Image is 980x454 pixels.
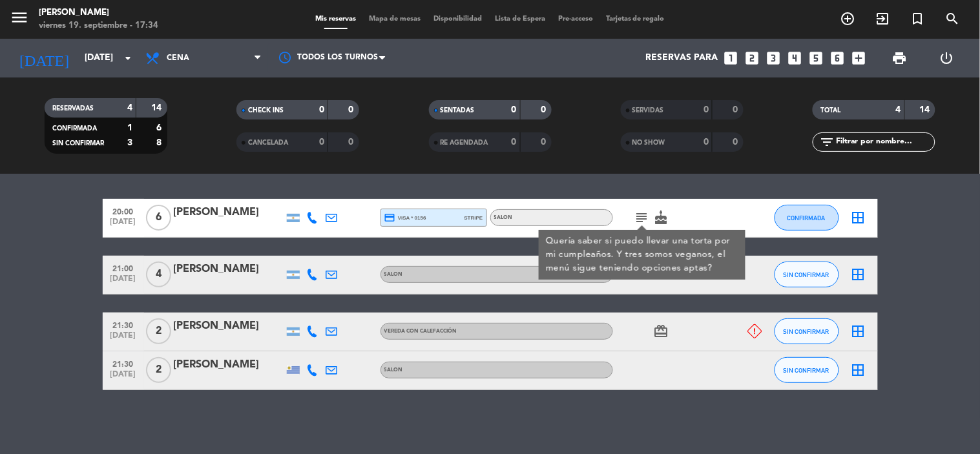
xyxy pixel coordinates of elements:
span: print [892,50,908,66]
span: RE AGENDADA [441,139,488,146]
span: [DATE] [107,274,140,289]
strong: 14 [920,105,933,114]
i: exit_to_app [875,11,891,26]
span: SERVIDAS [632,107,664,114]
div: Quería saber si puedo llevar una torta por mi cumpleaños. Y tres somos veganos, el menú sigue ten... [545,234,738,275]
input: Filtrar por nombre... [835,135,935,149]
span: Disponibilidad [427,15,488,23]
button: menu [10,8,29,32]
button: SIN CONFIRMAR [775,357,839,383]
span: [DATE] [107,218,140,232]
strong: 1 [127,123,132,132]
span: CHECK INS [248,107,284,114]
span: SALON [494,215,513,220]
span: VEREDA CON CALEFACCIÓN [384,329,457,334]
span: SALON [384,272,403,277]
div: [PERSON_NAME] [174,261,284,278]
button: SIN CONFIRMAR [775,318,839,344]
span: 20:00 [107,203,140,218]
i: add_box [851,50,868,67]
span: SALON [384,367,403,373]
i: credit_card [384,212,396,223]
strong: 0 [349,138,357,147]
div: LOG OUT [923,39,970,77]
i: card_giftcard [654,324,669,339]
span: SIN CONFIRMAR [784,271,829,278]
i: looks_one [723,50,740,67]
i: looks_3 [766,50,782,67]
span: 4 [146,262,171,287]
i: arrow_drop_down [120,50,136,66]
span: Reservas para [646,53,718,63]
div: [PERSON_NAME] [174,356,284,373]
span: TOTAL [820,107,840,114]
i: looks_6 [829,50,846,67]
i: border_all [851,324,866,339]
i: search [945,11,961,26]
i: subject [634,210,650,225]
strong: 0 [704,105,709,114]
i: turned_in_not [910,11,926,26]
i: looks_5 [808,50,825,67]
strong: 0 [319,105,324,114]
span: visa * 0156 [384,212,426,223]
strong: 4 [127,103,132,112]
button: CONFIRMADA [775,205,839,231]
span: 21:00 [107,260,140,275]
div: viernes 19. septiembre - 17:34 [39,19,158,32]
i: border_all [851,267,866,282]
span: [DATE] [107,370,140,385]
strong: 6 [156,123,164,132]
i: border_all [851,362,866,378]
strong: 0 [541,138,548,147]
strong: 0 [319,138,324,147]
strong: 0 [349,105,357,114]
span: SIN CONFIRMAR [784,328,829,335]
span: Mis reservas [309,15,362,23]
span: 2 [146,357,171,383]
span: CONFIRMADA [787,214,826,222]
i: cake [654,210,669,225]
span: NO SHOW [632,139,665,146]
i: [DATE] [10,44,78,72]
strong: 0 [733,138,740,147]
span: stripe [464,214,483,222]
strong: 0 [704,138,709,147]
span: [DATE] [107,331,140,346]
span: 21:30 [107,317,140,332]
span: Tarjetas de regalo [599,15,671,23]
strong: 0 [512,138,517,147]
span: SENTADAS [441,107,475,114]
div: [PERSON_NAME] [39,6,158,19]
strong: 8 [156,138,164,147]
strong: 3 [127,138,132,147]
span: 2 [146,318,171,344]
i: power_settings_new [939,50,955,66]
strong: 0 [512,105,517,114]
span: RESERVADAS [52,105,94,112]
span: Lista de Espera [488,15,552,23]
span: 6 [146,205,171,231]
strong: 0 [541,105,548,114]
i: border_all [851,210,866,225]
div: [PERSON_NAME] [174,204,284,221]
strong: 14 [151,103,164,112]
span: SIN CONFIRMAR [52,140,104,147]
strong: 4 [896,105,901,114]
span: 21:30 [107,356,140,371]
i: looks_two [744,50,761,67]
span: CANCELADA [248,139,288,146]
i: filter_list [819,134,835,150]
span: CONFIRMADA [52,125,97,132]
div: [PERSON_NAME] [174,318,284,335]
i: add_circle_outline [840,11,856,26]
strong: 0 [733,105,740,114]
span: Mapa de mesas [362,15,427,23]
span: Cena [167,54,189,63]
i: menu [10,8,29,27]
span: Pre-acceso [552,15,599,23]
i: looks_4 [787,50,804,67]
button: SIN CONFIRMAR [775,262,839,287]
span: SIN CONFIRMAR [784,367,829,374]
